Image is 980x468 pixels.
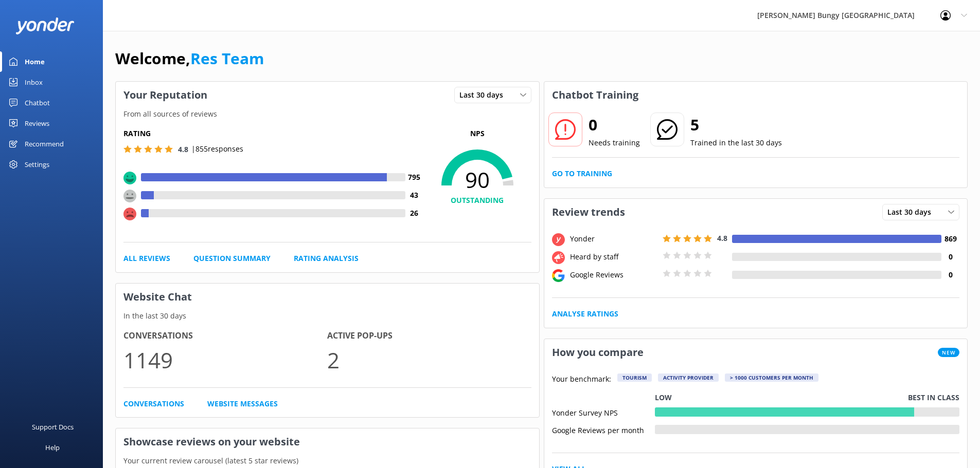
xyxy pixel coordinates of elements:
h2: 0 [589,113,640,137]
p: Best in class [908,392,959,403]
h4: 0 [941,251,959,263]
div: Support Docs [32,417,74,437]
p: From all sources of reviews [116,108,539,120]
div: Reviews [25,113,49,134]
h4: 869 [941,233,959,245]
div: Home [25,51,45,72]
span: Last 30 days [459,89,509,101]
div: Yonder Survey NPS [552,407,655,417]
p: 1149 [123,343,327,377]
h3: Website Chat [116,284,539,310]
div: Activity Provider [658,373,719,382]
p: Your benchmark: [552,373,611,386]
h3: Chatbot Training [544,82,646,108]
a: Conversations [123,398,184,409]
p: Your current review carousel (latest 5 star reviews) [116,455,539,466]
h4: OUTSTANDING [423,195,531,206]
h4: 43 [405,190,423,201]
h4: 26 [405,208,423,219]
p: Needs training [589,137,640,148]
h3: Your Reputation [116,82,215,108]
div: Tourism [617,373,652,382]
a: Question Summary [193,253,271,264]
h3: Showcase reviews on your website [116,428,539,455]
span: 4.8 [178,144,188,154]
div: Settings [25,154,49,175]
div: Recommend [25,134,64,154]
h4: Active Pop-ups [327,329,531,343]
div: Inbox [25,72,43,92]
p: | 855 responses [191,143,243,155]
a: Website Messages [207,398,278,409]
h4: 0 [941,269,959,280]
a: Rating Analysis [294,253,359,264]
div: Help [45,437,60,458]
p: Low [655,392,672,403]
h5: Rating [123,128,423,139]
h4: 795 [405,172,423,183]
p: In the last 30 days [116,310,539,322]
h3: Review trends [544,199,633,226]
span: New [938,348,959,357]
div: Chatbot [25,92,50,113]
p: NPS [423,128,531,139]
div: Google Reviews per month [552,425,655,434]
img: yonder-white-logo.png [15,17,75,34]
span: 90 [423,167,531,193]
div: > 1000 customers per month [725,373,818,382]
h1: Welcome, [115,46,264,71]
a: Res Team [190,48,264,69]
span: Last 30 days [887,207,937,218]
a: Go to Training [552,168,612,179]
div: Heard by staff [567,251,660,263]
p: 2 [327,343,531,377]
a: Analyse Ratings [552,308,618,320]
h3: How you compare [544,339,651,366]
div: Google Reviews [567,269,660,280]
a: All Reviews [123,253,170,264]
p: Trained in the last 30 days [690,137,782,148]
h4: Conversations [123,329,327,343]
h2: 5 [690,113,782,137]
div: Yonder [567,233,660,245]
span: 4.8 [717,233,727,243]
